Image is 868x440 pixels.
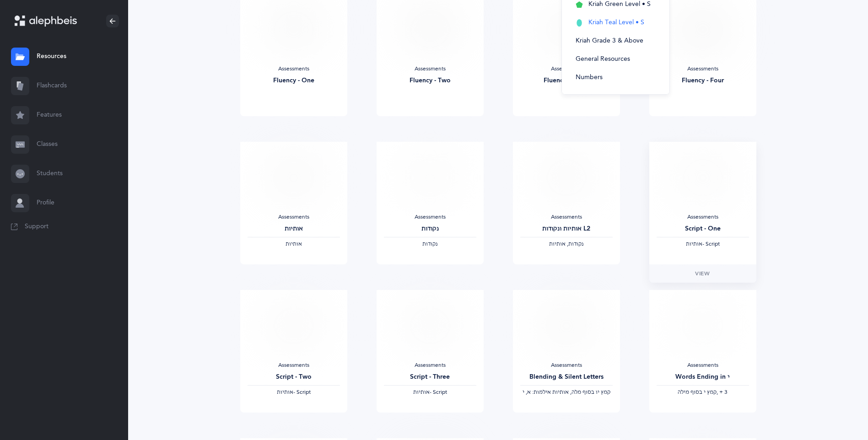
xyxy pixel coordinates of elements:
img: Fluency_2_thumbnail_1683460130.png [404,9,456,50]
button: Kriah Grade 3 & Above [569,32,662,50]
img: Test_Form_-_%D7%90%D7%95%D7%AA%D7%99%D7%95%D7%AA_%D7%95%D7%A0%D7%A7%D7%95%D7%93%D7%95%D7%AA_L2_Sc... [267,305,320,347]
div: - Script [657,241,749,248]
div: Assessments [520,214,613,221]
div: Words Ending in י [657,372,749,382]
div: Blending & Silent Letters [520,372,613,382]
div: Fluency - One [248,76,340,86]
div: Assessments [657,65,749,73]
span: General Resources [576,55,630,63]
div: Assessments [657,362,749,369]
span: Kriah Grade 3 & Above [576,37,643,44]
span: View [695,269,710,278]
span: Support [25,222,49,231]
div: Assessments [248,65,340,73]
img: Test_Form_-_%D7%90%D7%95%D7%AA%D7%99%D7%95%D7%AA_-Script_thumbnail_1703785823.png [676,157,729,199]
span: ‫קמץ י בסוף מילה‬ [678,389,717,395]
div: Assessments [520,65,613,73]
div: - Script [384,389,476,396]
div: Assessments [657,214,749,221]
div: ‪, + 3‬ [657,389,749,396]
span: Numbers [576,74,603,81]
img: Fluency_1_thumbnail_1683460130.png [267,9,320,50]
div: Assessments [384,362,476,369]
div: אותיות ונקודות L2 [520,224,613,234]
span: ‫נקודות, אותיות‬ [549,241,583,247]
div: Script - Two [248,372,340,382]
button: Numbers [569,69,662,87]
div: Script - One [657,224,749,234]
div: Assessments [248,214,340,221]
a: View [649,264,756,283]
div: אותיות [248,224,340,234]
img: Test_Form_-_Words_Ending_in_Yud_thumbnail_1683462364.png [676,305,729,347]
img: Test_Form_-_Blended_Endings_and_Silent_Letters_thumbnail_1703555235.png [540,305,593,347]
div: Assessments [520,362,613,369]
span: Kriah Teal Level • S [588,19,644,26]
button: Kriah Teal Level • S [569,14,662,32]
div: Script - Three [384,372,476,382]
div: - Script [248,389,340,396]
div: Assessments [384,65,476,73]
img: Fluency_3_thumbnail_1683460130.png [540,9,593,50]
div: Assessments [248,362,340,369]
span: Kriah Green Level • S [588,0,651,8]
div: Fluency - Two [384,76,476,86]
div: Fluency - Four [657,76,749,86]
span: ‫אותיות‬ [686,241,702,247]
div: נקודות [384,224,476,234]
span: ‫אותיות‬ [413,389,430,395]
span: ‫נקודות‬ [422,241,437,247]
div: Assessments [384,214,476,221]
button: General Resources [569,50,662,69]
img: Fluency_4_thumbnail_1683460130.png [676,9,729,50]
img: Test_Form_-_%D7%A0%D7%A7%D7%95%D7%93%D7%95%D7%AA_thumbnail_1703568348.png [404,157,456,199]
img: Test_Form_-_Blended_Endings_and_Silent_Letters-_Script_thumbnail_1703785830.png [404,305,456,347]
div: Fluency - Three [520,76,613,86]
img: Test_Form_-_%D7%90%D7%95%D7%AA%D7%99%D7%95%D7%AA_%D7%95%D7%A0%D7%A7%D7%95%D7%93%D7%95%D7%AA_L2_th... [540,157,593,199]
span: ‫אותיות‬ [286,241,302,247]
span: ‫קמץ יו בסוף מלה, אותיות אילמות: א, י‬ [523,389,610,395]
img: Test_Form_-_%D7%90%D7%95%D7%AA%D7%99%D7%95%D7%AA_thumbnail_1703568131.png [267,157,320,199]
span: ‫אותיות‬ [277,389,293,395]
